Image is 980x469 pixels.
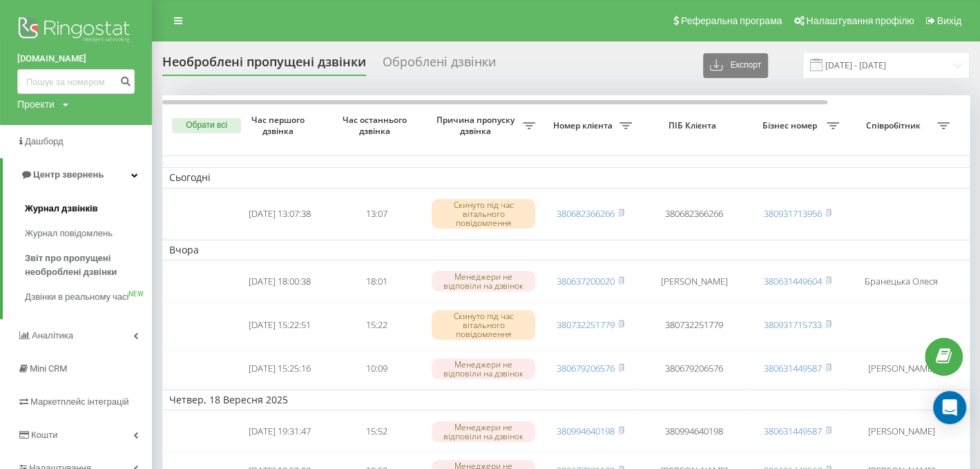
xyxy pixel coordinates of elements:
[557,425,615,437] a: 380994640198
[31,430,57,440] span: Кошти
[25,290,128,304] span: Дзвінки в реальному часі
[30,396,129,407] span: Маркетплейс інтеграцій
[33,169,104,180] span: Центр звернень
[639,303,749,348] td: 380732251779
[231,351,328,387] td: [DATE] 15:25:16
[846,413,957,450] td: [PERSON_NAME]
[25,246,152,285] a: Звіт про пропущені необроблені дзвінки
[231,303,328,348] td: [DATE] 15:22:51
[328,263,425,300] td: 18:01
[242,115,317,136] span: Час першого дзвінка
[703,53,768,78] button: Експорт
[639,351,749,387] td: 380679206576
[846,263,957,300] td: Бранецька Олеся
[933,391,966,424] div: Open Intercom Messenger
[557,318,615,331] a: 380732251779
[764,275,822,287] a: 380631449604
[3,158,152,191] a: Центр звернень
[328,191,425,237] td: 13:07
[764,425,822,437] a: 380631449587
[846,351,957,387] td: [PERSON_NAME]
[17,69,135,94] input: Пошук за номером
[328,303,425,348] td: 15:22
[30,363,67,374] span: Mini CRM
[162,55,366,76] div: Необроблені пропущені дзвінки
[17,52,135,66] a: [DOMAIN_NAME]
[432,271,535,291] div: Менеджери не відповіли на дзвінок
[651,120,738,131] span: ПІБ Клієнта
[549,120,619,131] span: Номер клієнта
[339,115,414,136] span: Час останнього дзвінка
[231,191,328,237] td: [DATE] 13:07:38
[432,358,535,379] div: Менеджери не відповіли на дзвінок
[17,97,55,111] div: Проекти
[25,285,152,309] a: Дзвінки в реальному часіNEW
[937,15,961,26] span: Вихід
[25,202,98,216] span: Журнал дзвінків
[764,362,822,374] a: 380631449587
[25,221,152,246] a: Журнал повідомлень
[639,191,749,237] td: 380682366266
[432,115,523,136] span: Причина пропуску дзвінка
[681,15,782,26] span: Реферальна програма
[231,263,328,300] td: [DATE] 18:00:38
[172,118,241,133] button: Обрати всі
[32,330,73,341] span: Аналiтика
[853,120,937,131] span: Співробітник
[432,421,535,442] div: Менеджери не відповіли на дзвінок
[328,413,425,450] td: 15:52
[432,199,535,229] div: Скинуто під час вітального повідомлення
[25,136,64,146] span: Дашборд
[557,275,615,287] a: 380637200020
[25,227,113,240] span: Журнал повідомлень
[756,120,827,131] span: Бізнес номер
[328,351,425,387] td: 10:09
[25,251,145,279] span: Звіт про пропущені необроблені дзвінки
[231,413,328,450] td: [DATE] 19:31:47
[764,318,822,331] a: 380931715733
[639,413,749,450] td: 380994640198
[25,196,152,221] a: Журнал дзвінків
[557,207,615,220] a: 380682366266
[557,362,615,374] a: 380679206576
[764,207,822,220] a: 380931713956
[639,263,749,300] td: [PERSON_NAME]
[432,310,535,341] div: Скинуто під час вітального повідомлення
[17,14,135,48] img: Ringostat logo
[806,15,914,26] span: Налаштування профілю
[383,55,496,76] div: Оброблені дзвінки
